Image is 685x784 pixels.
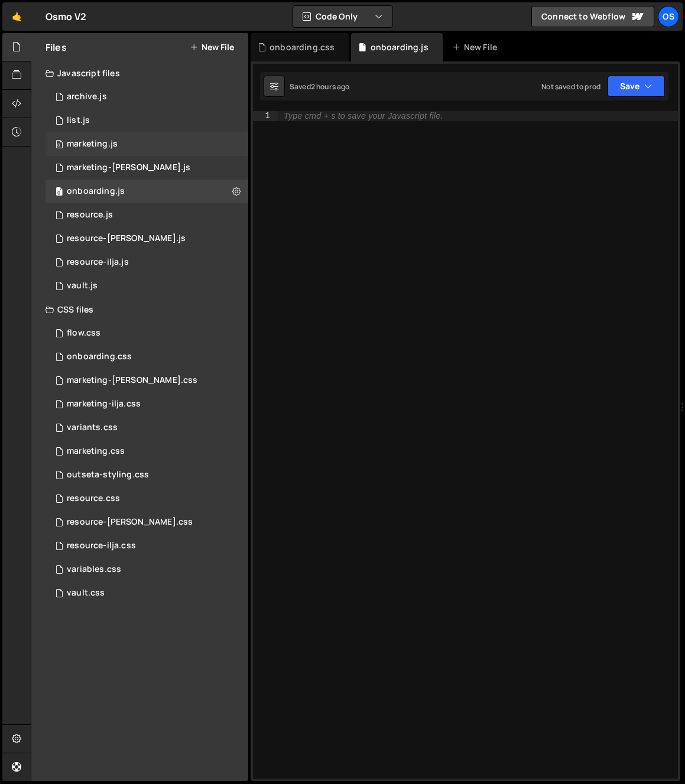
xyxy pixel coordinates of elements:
div: 16596/46284.css [46,369,248,392]
div: 16596/45153.css [46,581,248,605]
a: 🤙 [2,2,31,31]
div: Saved [290,82,350,92]
div: 16596/45424.js [46,156,248,180]
div: resource-[PERSON_NAME].js [67,233,186,244]
div: 1 [253,111,278,121]
h2: Files [46,41,67,54]
button: Code Only [293,6,392,27]
div: Not saved to prod [541,82,600,92]
div: resource.js [67,210,113,220]
div: CSS files [31,298,248,321]
div: vault.js [67,281,98,291]
div: variants.css [67,422,118,433]
div: Osmo V2 [46,9,86,24]
div: resource-ilja.js [67,257,129,268]
div: 16596/48093.css [46,345,248,369]
div: marketing.js [67,139,118,149]
div: 16596/46183.js [46,203,248,227]
button: Save [608,76,665,97]
span: 0 [56,188,63,197]
span: 0 [56,141,63,150]
div: list.js [67,115,90,126]
div: onboarding.js [67,186,125,197]
div: 16596/45151.js [46,109,248,132]
div: Javascript files [31,61,248,85]
div: archive.js [67,92,107,102]
div: onboarding.css [67,352,132,362]
button: New File [190,43,234,52]
div: 16596/45422.js [46,132,248,156]
div: 16596/47552.css [46,321,248,345]
div: marketing-[PERSON_NAME].js [67,162,190,173]
div: 16596/46196.css [46,510,248,534]
div: 16596/46194.js [46,227,248,251]
div: marketing.css [67,446,125,457]
div: 16596/45133.js [46,274,248,298]
div: resource.css [67,493,120,504]
div: 16596/45156.css [46,463,248,487]
div: onboarding.js [371,41,428,53]
div: marketing-[PERSON_NAME].css [67,375,197,386]
div: variables.css [67,564,121,575]
a: Os [658,6,679,27]
div: 16596/45154.css [46,558,248,581]
div: 16596/45446.css [46,440,248,463]
div: 16596/47731.css [46,392,248,416]
div: 16596/45511.css [46,416,248,440]
div: 16596/46210.js [46,85,248,109]
div: 16596/46199.css [46,487,248,510]
div: outseta-styling.css [67,470,149,480]
div: Type cmd + s to save your Javascript file. [284,112,443,121]
div: flow.css [67,328,100,339]
div: vault.css [67,588,105,598]
div: resource-ilja.css [67,541,136,551]
div: marketing-ilja.css [67,399,141,409]
div: 16596/46195.js [46,251,248,274]
div: 16596/46198.css [46,534,248,558]
div: 16596/48092.js [46,180,248,203]
a: Connect to Webflow [531,6,654,27]
div: New File [452,41,502,53]
div: 2 hours ago [311,82,350,92]
div: onboarding.css [270,41,335,53]
div: resource-[PERSON_NAME].css [67,517,193,528]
